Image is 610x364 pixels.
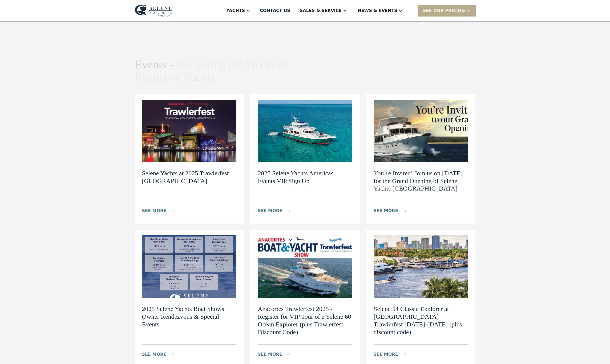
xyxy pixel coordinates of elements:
img: icon [286,210,290,212]
a: You’re Invited! Join us on [DATE] for the Grand Opening of Selene Yachts [GEOGRAPHIC_DATA]see mor... [366,94,476,224]
div: SEE Our Pricing [418,5,476,16]
h2: Anacortes Trawlerfest 2025 - Register for VIP Tour of a Selene 60 Ocean Explorer (plus Trawlerfes... [258,305,352,336]
div: see more [142,208,167,214]
div: Sales & Service [300,7,342,14]
span: Navigating the World of Exclusive Yachts [135,58,287,84]
h2: 2025 Selene Yachts Boat Shows, Owner Rendezvous & Special Events [142,305,237,328]
div: see more [142,351,167,358]
h2: You’re Invited! Join us on [DATE] for the Grand Opening of Selene Yachts [GEOGRAPHIC_DATA] [374,169,468,192]
div: News & EVENTS [358,7,397,14]
img: icon [286,353,290,355]
h2: 2025 Selene Yachts Americas Events VIP Sign Up [258,169,352,185]
h2: Selene 54 Classic Explorer at [GEOGRAPHIC_DATA] Trawlerfest [DATE]-[DATE] (plus discount code) [374,305,468,336]
div: see more [374,208,398,214]
h1: Events - [135,58,289,84]
h2: Selene Yachts at 2025 Trawlerfest [GEOGRAPHIC_DATA] [142,169,237,185]
div: SEE Our Pricing [423,7,465,14]
img: icon [402,210,406,212]
img: icon [171,353,175,355]
a: 2025 Selene Yachts Americas Events VIP Sign Upsee moreicon [250,94,360,224]
img: icon [402,353,406,355]
div: Yachts [226,7,245,14]
div: see more [258,351,282,358]
img: logo [135,5,172,17]
div: see more [258,208,282,214]
div: see more [374,351,398,358]
a: Selene Yachts at 2025 Trawlerfest [GEOGRAPHIC_DATA]see moreicon [135,94,244,224]
img: icon [171,210,175,212]
div: Contact US [260,7,290,14]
